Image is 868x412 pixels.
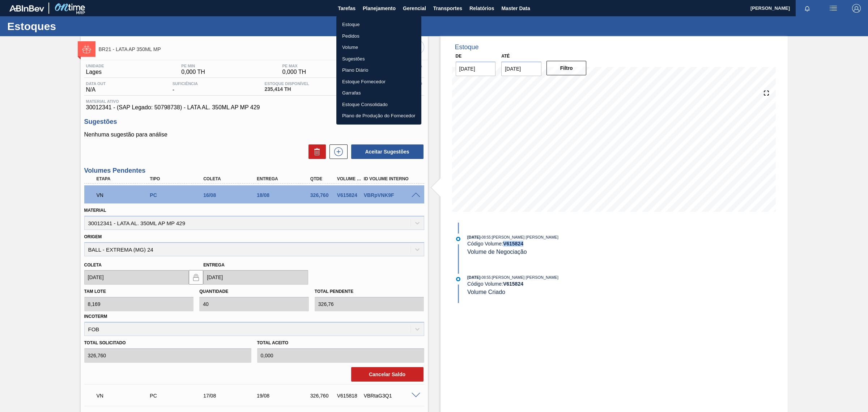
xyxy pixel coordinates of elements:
a: Volume [336,42,421,53]
a: Estoque Consolidado [336,99,421,110]
a: Plano Diário [336,64,421,76]
a: Estoque [336,19,421,30]
a: Estoque Fornecedor [336,76,421,88]
a: Sugestões [336,53,421,65]
a: Garrafas [336,87,421,99]
a: Pedidos [336,30,421,42]
a: Plano de Produção do Fornecedor [336,110,421,122]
